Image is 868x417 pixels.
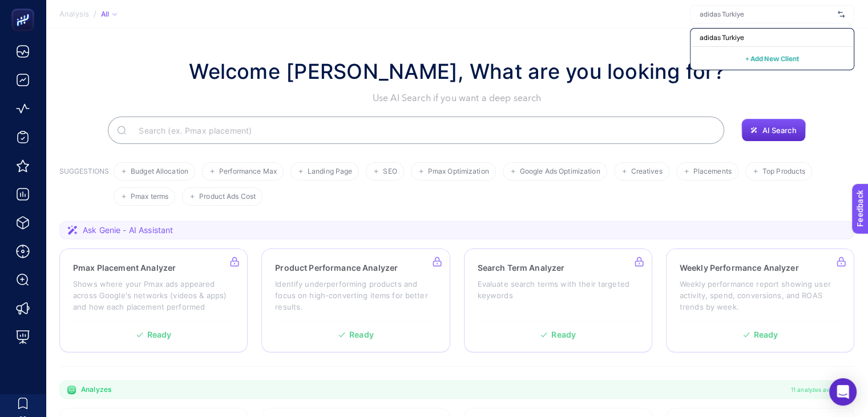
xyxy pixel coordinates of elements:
[94,9,96,18] span: /
[791,385,847,394] span: 11 analyzes available
[700,33,744,42] span: adidas Turkiye
[189,91,725,105] p: Use AI Search if you want a deep search
[741,119,805,142] button: AI Search
[59,10,89,19] span: Analysis
[81,385,111,394] span: Analyzes
[666,248,854,352] a: Weekly Performance AnalyzerWeekly performance report showing user activity, spend, conversions, a...
[130,114,715,146] input: Search
[308,167,352,176] span: Landing Page
[520,167,600,176] span: Google Ads Optimization
[101,10,117,19] div: All
[631,167,663,176] span: Creatives
[383,167,397,176] span: SEO
[745,51,799,65] button: + Add New Client
[464,248,652,352] a: Search Term AnalyzerEvaluate search terms with their targeted keywordsReady
[219,167,277,176] span: Performance Max
[59,167,109,206] h3: SUGGESTIONS
[189,56,725,87] h1: Welcome [PERSON_NAME], What are you looking for?
[745,54,799,63] span: + Add New Client
[7,3,43,13] span: Feedback
[762,167,805,176] span: Top Products
[838,9,845,20] img: svg%3e
[131,167,188,176] span: Budget Allocation
[131,193,168,201] span: Pmax terms
[83,224,173,236] span: Ask Genie - AI Assistant
[829,378,857,406] div: Open Intercom Messenger
[261,248,450,352] a: Product Performance AnalyzerIdentify underperforming products and focus on high-converting items ...
[428,167,489,176] span: Pmax Optimization
[762,126,796,135] span: AI Search
[700,10,833,19] input: adidas Turkiye
[59,248,248,352] a: Pmax Placement AnalyzerShows where your Pmax ads appeared across Google's networks (videos & apps...
[199,193,256,201] span: Product Ads Cost
[693,167,732,176] span: Placements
